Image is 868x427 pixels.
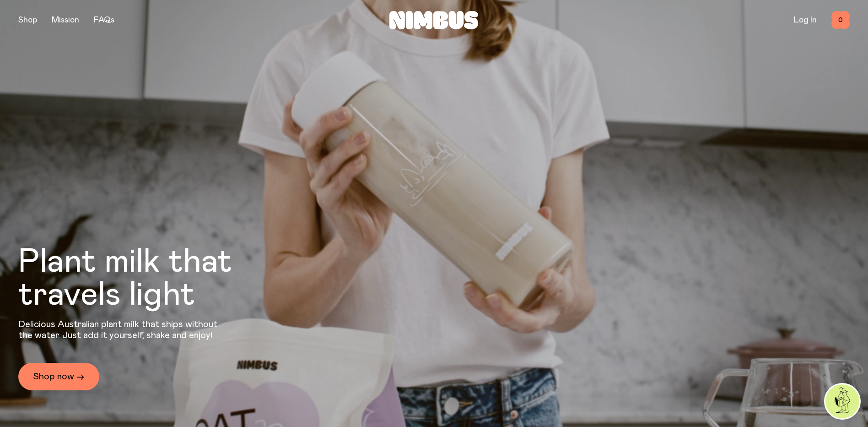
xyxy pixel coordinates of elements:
h1: Plant milk that travels light [18,246,282,312]
button: 0 [831,11,850,29]
a: Log In [794,16,817,24]
a: Mission [52,16,79,24]
p: Delicious Australian plant milk that ships without the water. Just add it yourself, shake and enjoy! [18,319,223,341]
a: FAQs [94,16,114,24]
a: Shop now → [18,363,99,390]
img: agent [825,384,859,418]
